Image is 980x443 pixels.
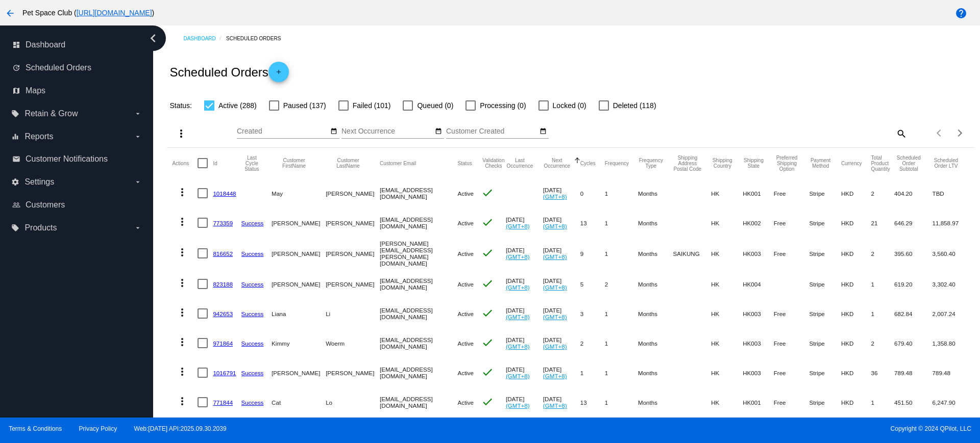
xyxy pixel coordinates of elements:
[895,125,907,141] mat-icon: search
[605,299,638,328] mat-cell: 1
[580,238,605,269] mat-cell: 9
[22,9,154,17] span: Pet Space Club ( )
[841,178,871,208] mat-cell: HKD
[553,99,586,112] span: Locked (0)
[134,425,227,432] a: Web:[DATE] API:2025.09.30.2039
[176,186,188,198] mat-icon: more_vert
[226,31,290,46] a: Scheduled Orders
[380,208,457,238] mat-cell: [EMAIL_ADDRESS][DOMAIN_NAME]
[273,68,285,81] mat-icon: add
[435,127,442,136] mat-icon: date_range
[809,328,841,358] mat-cell: Stripe
[380,387,457,417] mat-cell: [EMAIL_ADDRESS][DOMAIN_NAME]
[871,358,894,387] mat-cell: 36
[605,160,629,166] button: Change sorting for Frequency
[12,155,20,163] i: email
[638,328,673,358] mat-cell: Months
[457,220,474,226] span: Active
[176,366,188,378] mat-icon: more_vert
[241,250,264,257] a: Success
[743,158,764,169] button: Change sorting for ShippingState
[380,178,457,208] mat-cell: [EMAIL_ADDRESS][DOMAIN_NAME]
[809,358,841,387] mat-cell: Stripe
[540,127,547,136] mat-icon: date_range
[380,299,457,328] mat-cell: [EMAIL_ADDRESS][DOMAIN_NAME]
[933,358,969,387] mat-cell: 789.48
[506,223,530,229] a: (GMT+8)
[605,328,638,358] mat-cell: 1
[481,307,494,319] mat-icon: check
[213,310,233,317] a: 942653
[894,238,933,269] mat-cell: 395.60
[543,193,567,200] a: (GMT+8)
[380,238,457,269] mat-cell: [PERSON_NAME][EMAIL_ADDRESS][PERSON_NAME][DOMAIN_NAME]
[743,269,773,299] mat-cell: HK004
[933,328,969,358] mat-cell: 1,358.80
[871,299,894,328] mat-cell: 1
[933,299,969,328] mat-cell: 2,007.24
[774,178,810,208] mat-cell: Free
[499,425,971,432] span: Copyright © 2024 QPilot, LLC
[543,238,580,269] mat-cell: [DATE]
[871,269,894,299] mat-cell: 1
[580,299,605,328] mat-cell: 3
[933,238,969,269] mat-cell: 3,560.40
[605,178,638,208] mat-cell: 1
[894,155,923,172] button: Change sorting for Subtotal
[809,387,841,417] mat-cell: Stripe
[446,127,538,136] input: Customer Created
[638,299,673,328] mat-cell: Months
[543,178,580,208] mat-cell: [DATE]
[894,178,933,208] mat-cell: 404.20
[711,178,743,208] mat-cell: HK
[506,314,530,320] a: (GMT+8)
[580,178,605,208] mat-cell: 0
[638,208,673,238] mat-cell: Months
[933,178,969,208] mat-cell: TBD
[380,328,457,358] mat-cell: [EMAIL_ADDRESS][DOMAIN_NAME]
[457,399,474,406] span: Active
[711,299,743,328] mat-cell: HK
[9,425,62,432] a: Terms & Conditions
[543,387,580,417] mat-cell: [DATE]
[12,83,142,99] a: map Maps
[457,190,474,197] span: Active
[176,277,188,289] mat-icon: more_vert
[213,220,233,226] a: 773359
[457,250,474,257] span: Active
[580,387,605,417] mat-cell: 13
[213,250,233,257] a: 816652
[580,358,605,387] mat-cell: 1
[950,123,970,143] button: Next page
[774,208,810,238] mat-cell: Free
[480,99,526,112] span: Processing (0)
[506,158,534,169] button: Change sorting for LastOccurrenceUtc
[929,123,950,143] button: Previous page
[894,328,933,358] mat-cell: 679.40
[26,200,65,210] span: Customers
[134,224,142,232] i: arrow_drop_down
[176,306,188,319] mat-icon: more_vert
[743,238,773,269] mat-cell: HK003
[894,387,933,417] mat-cell: 451.50
[543,358,580,387] mat-cell: [DATE]
[841,358,871,387] mat-cell: HKD
[543,208,580,238] mat-cell: [DATE]
[241,399,264,406] a: Success
[841,208,871,238] mat-cell: HKD
[213,370,236,376] a: 1016791
[543,402,567,409] a: (GMT+8)
[272,178,326,208] mat-cell: May
[841,328,871,358] mat-cell: HKD
[169,62,288,82] h2: Scheduled Orders
[272,387,326,417] mat-cell: Cat
[134,178,142,186] i: arrow_drop_down
[481,216,494,228] mat-icon: check
[506,299,543,328] mat-cell: [DATE]
[26,154,108,164] span: Customer Notifications
[145,30,161,46] i: chevron_left
[809,238,841,269] mat-cell: Stripe
[176,246,188,258] mat-icon: more_vert
[457,340,474,347] span: Active
[481,247,494,259] mat-icon: check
